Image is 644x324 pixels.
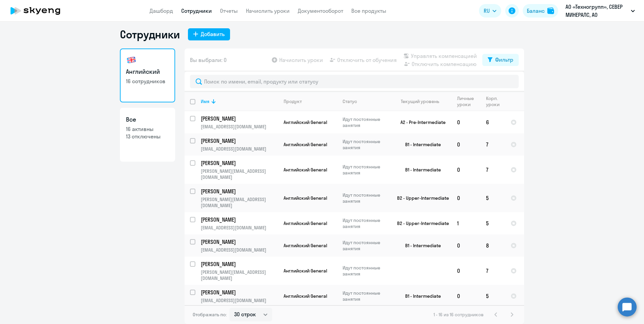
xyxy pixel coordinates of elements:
[201,269,278,281] p: [PERSON_NAME][EMAIL_ADDRESS][DOMAIN_NAME]
[126,77,169,85] p: 16 сотрудников
[190,56,227,64] span: Вы выбрали: 0
[401,98,439,104] div: Текущий уровень
[457,95,476,107] div: Личные уроки
[201,289,278,296] a: [PERSON_NAME]
[452,184,481,212] td: 0
[562,3,638,19] button: АО «Техногрупп», СЕВЕР МИНЕРАЛС, АО
[495,56,513,64] div: Фильтр
[284,141,327,148] span: Английский General
[126,67,169,76] h3: Английский
[284,167,327,173] span: Английский General
[452,285,481,307] td: 0
[343,138,389,151] p: Идут постоянные занятия
[486,95,505,107] div: Корп. уроки
[201,238,278,246] a: [PERSON_NAME]
[527,7,545,15] div: Баланс
[201,216,278,223] a: [PERSON_NAME]
[284,195,327,201] span: Английский General
[343,290,389,302] p: Идут постоянные занятия
[201,115,277,122] p: [PERSON_NAME]
[298,7,343,14] a: Документооборот
[523,4,558,18] button: Балансbalance
[484,7,490,15] span: RU
[201,289,277,296] p: [PERSON_NAME]
[120,28,180,41] h1: Сотрудники
[351,7,386,14] a: Все продукты
[201,196,278,208] p: [PERSON_NAME][EMAIL_ADDRESS][DOMAIN_NAME]
[486,95,501,107] div: Корп. уроки
[201,247,278,253] p: [EMAIL_ADDRESS][DOMAIN_NAME]
[452,257,481,285] td: 0
[284,98,302,104] div: Продукт
[481,257,505,285] td: 7
[201,137,278,144] a: [PERSON_NAME]
[481,285,505,307] td: 5
[389,133,452,156] td: B1 - Intermediate
[547,7,554,14] img: balance
[246,7,290,14] a: Начислить уроки
[452,133,481,156] td: 0
[284,98,337,104] div: Продукт
[343,265,389,277] p: Идут постоянные занятия
[394,98,451,104] div: Текущий уровень
[201,260,277,268] p: [PERSON_NAME]
[343,192,389,204] p: Идут постоянные занятия
[201,98,278,104] div: Имя
[150,7,173,14] a: Дашборд
[120,108,175,162] a: Все16 активны13 отключены
[389,234,452,257] td: B1 - Intermediate
[481,234,505,257] td: 8
[481,133,505,156] td: 7
[389,111,452,133] td: A2 - Pre-Intermediate
[188,28,230,40] button: Добавить
[343,116,389,128] p: Идут постоянные занятия
[201,159,277,167] p: [PERSON_NAME]
[284,119,327,125] span: Английский General
[201,216,277,223] p: [PERSON_NAME]
[481,156,505,184] td: 7
[120,48,175,102] a: Английский16 сотрудников
[126,125,169,133] p: 16 активны
[284,293,327,299] span: Английский General
[284,220,327,226] span: Английский General
[201,297,278,303] p: [EMAIL_ADDRESS][DOMAIN_NAME]
[201,124,278,130] p: [EMAIL_ADDRESS][DOMAIN_NAME]
[343,239,389,252] p: Идут постоянные занятия
[126,55,137,65] img: english
[201,137,277,144] p: [PERSON_NAME]
[181,7,212,14] a: Сотрудники
[201,168,278,180] p: [PERSON_NAME][EMAIL_ADDRESS][DOMAIN_NAME]
[201,260,278,268] a: [PERSON_NAME]
[284,242,327,249] span: Английский General
[389,184,452,212] td: B2 - Upper-Intermediate
[566,3,628,19] p: АО «Техногрупп», СЕВЕР МИНЕРАЛС, АО
[452,234,481,257] td: 0
[452,111,481,133] td: 0
[433,312,484,318] span: 1 - 16 из 16 сотрудников
[201,159,278,167] a: [PERSON_NAME]
[343,98,357,104] div: Статус
[201,30,225,38] div: Добавить
[201,146,278,152] p: [EMAIL_ADDRESS][DOMAIN_NAME]
[457,95,480,107] div: Личные уроки
[201,188,278,195] a: [PERSON_NAME]
[343,164,389,176] p: Идут постоянные занятия
[190,75,519,88] input: Поиск по имени, email, продукту или статусу
[389,285,452,307] td: B1 - Intermediate
[389,156,452,184] td: B1 - Intermediate
[201,98,210,104] div: Имя
[201,188,277,195] p: [PERSON_NAME]
[481,184,505,212] td: 5
[201,115,278,122] a: [PERSON_NAME]
[220,7,238,14] a: Отчеты
[126,115,169,124] h3: Все
[481,111,505,133] td: 6
[482,54,519,66] button: Фильтр
[343,98,389,104] div: Статус
[452,212,481,234] td: 1
[193,312,227,318] span: Отображать по:
[343,217,389,229] p: Идут постоянные занятия
[284,268,327,274] span: Английский General
[481,212,505,234] td: 5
